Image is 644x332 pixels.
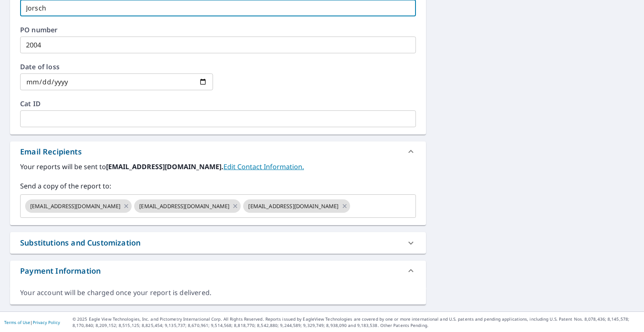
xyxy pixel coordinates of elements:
[20,237,140,248] div: Substitutions and Customization
[20,288,416,298] div: Your account will be charged once your report is delivered.
[134,202,234,210] span: [EMAIL_ADDRESS][DOMAIN_NAME]
[10,141,426,162] div: Email Recipients
[10,232,426,254] div: Substitutions and Customization
[20,265,101,277] div: Payment Information
[20,26,416,33] label: PO number
[20,100,416,107] label: Cat ID
[134,199,241,213] div: [EMAIL_ADDRESS][DOMAIN_NAME]
[20,162,416,172] label: Your reports will be sent to
[20,181,416,191] label: Send a copy of the report to:
[243,202,343,210] span: [EMAIL_ADDRESS][DOMAIN_NAME]
[33,319,60,325] a: Privacy Policy
[223,162,304,171] a: EditContactInfo
[20,146,82,157] div: Email Recipients
[10,261,426,281] div: Payment Information
[4,320,60,325] p: |
[106,162,223,171] b: [EMAIL_ADDRESS][DOMAIN_NAME].
[243,199,350,213] div: [EMAIL_ADDRESS][DOMAIN_NAME]
[73,316,640,329] p: © 2025 Eagle View Technologies, Inc. and Pictometry International Corp. All Rights Reserved. Repo...
[20,63,213,70] label: Date of loss
[25,199,132,213] div: [EMAIL_ADDRESS][DOMAIN_NAME]
[25,202,125,210] span: [EMAIL_ADDRESS][DOMAIN_NAME]
[4,319,30,325] a: Terms of Use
